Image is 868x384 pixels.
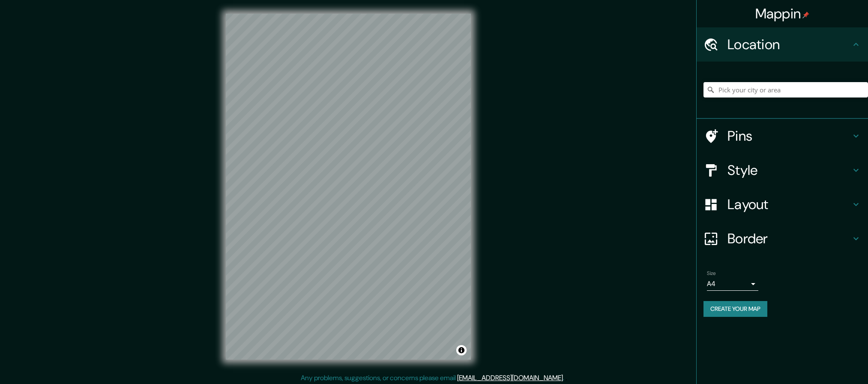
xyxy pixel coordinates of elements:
a: [EMAIL_ADDRESS][DOMAIN_NAME] [457,373,563,382]
iframe: Help widget launcher [792,351,859,375]
h4: Pins [727,127,851,145]
img: pin-icon.png [802,12,809,18]
h4: Layout [727,196,851,213]
div: Pins [697,119,868,153]
label: Size [707,270,716,277]
h4: Border [727,230,851,247]
button: Toggle attribution [456,345,467,355]
div: Border [697,222,868,256]
div: Style [697,153,868,187]
div: Location [697,27,868,62]
p: Any problems, suggestions, or concerns please email . [301,373,564,383]
h4: Location [727,36,851,53]
div: A4 [707,277,758,291]
div: . [564,373,566,383]
h4: Mappin [755,5,810,22]
input: Pick your city or area [703,82,868,97]
button: Create your map [703,301,767,317]
div: . [566,373,567,383]
h4: Style [727,162,851,179]
div: Layout [697,187,868,222]
canvas: Map [226,14,471,360]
